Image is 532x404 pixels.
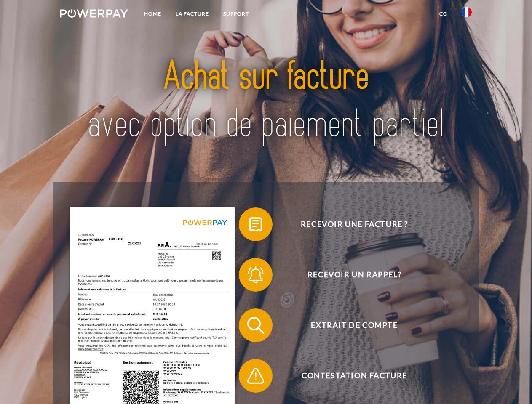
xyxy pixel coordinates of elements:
[251,258,457,292] span: Recevoir un rappel?
[251,207,457,241] span: Recevoir une facture ?
[60,9,128,18] img: logo-powerpay-white.svg
[80,40,452,161] img: title-powerpay_fr.svg
[245,365,266,386] img: qb_warning.svg
[239,308,458,342] button: Extrait de compte
[251,359,457,393] span: Contestation Facture
[239,258,458,292] button: Recevoir un rappel?
[251,308,457,342] span: Extrait de compte
[462,7,472,17] img: fr
[245,264,266,285] img: qb_bell.svg
[168,6,216,21] a: LA FACTURE
[239,359,458,393] button: Contestation Facture
[245,315,266,336] img: qb_search.svg
[137,6,168,21] a: Home
[432,6,454,21] a: CG
[239,207,458,241] button: Recevoir une facture ?
[216,6,256,21] a: Support
[245,214,266,235] img: qb_bill.svg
